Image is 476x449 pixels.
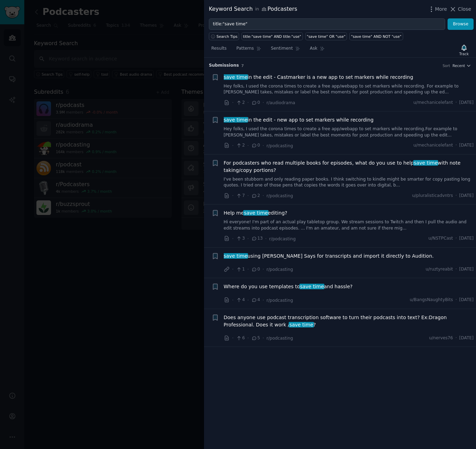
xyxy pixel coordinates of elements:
span: u/pluralisticadvntrs [412,193,453,199]
a: Hi everyone! I'm part of an actual play tabletop group. We stream sessions to Twitch and then I p... [224,219,474,231]
span: 2 [236,100,245,106]
button: Recent [452,63,471,68]
span: u/NSTPCast [428,235,453,242]
span: [DATE] [459,335,474,341]
span: · [247,297,249,304]
span: · [456,193,457,199]
span: 7 [236,193,245,199]
a: "save time" AND NOT "use" [349,32,403,40]
a: For podcasters who read multiple books for episodes, what do you use to helpsave timewith note ta... [224,159,474,174]
span: 3 [236,235,245,242]
span: · [263,142,264,149]
span: 4 [251,297,260,303]
span: [DATE] [459,142,474,149]
div: title:"save time" AND title:"use" [243,34,301,39]
span: More [435,6,447,13]
span: Patterns [236,45,254,52]
span: u/ruztyreabit [426,266,453,273]
span: r/podcasting [266,267,293,272]
span: Search Tips [216,34,238,39]
span: · [263,334,264,342]
span: 5 [251,335,260,341]
span: · [247,266,249,273]
span: save time [243,210,268,216]
span: · [232,297,233,304]
span: Sentiment [271,45,293,52]
span: Ask [310,45,317,52]
div: Track [459,51,469,56]
span: · [232,99,233,106]
span: · [456,335,457,341]
span: 0 [251,266,260,273]
span: in the edit - new app to set markers while recording [224,116,374,124]
button: More [428,6,447,13]
span: · [263,192,264,199]
span: · [263,266,264,273]
span: · [247,192,249,199]
span: · [263,297,264,304]
span: r/podcasting [266,298,293,303]
span: 13 [251,235,263,242]
span: · [247,235,249,242]
span: using [PERSON_NAME] Says for transcripts and import it directly to Audition. [224,252,434,260]
span: save time [413,160,438,166]
span: [DATE] [459,266,474,273]
a: Results [209,43,229,57]
span: · [232,192,233,199]
span: · [247,142,249,149]
div: "save time" AND NOT "use" [351,34,401,39]
span: Submission s [209,63,239,69]
span: r/podcasting [266,193,293,198]
span: in the edit - Castmarker is a new app to set markers while recording [224,74,413,81]
span: u/nerves76 [429,335,453,341]
span: save time [223,117,248,123]
div: Sort [443,63,450,68]
span: save time [223,74,248,80]
span: [DATE] [459,235,474,242]
span: · [232,142,233,149]
span: r/podcasting [269,236,296,241]
span: save time [289,322,314,327]
button: Browse [448,18,474,30]
span: For podcasters who read multiple books for episodes, what do you use to help with note taking/cop... [224,159,474,174]
span: · [232,266,233,273]
a: save timein the edit - new app to set markers while recording [224,116,374,124]
span: · [456,297,457,303]
span: 4 [236,297,245,303]
span: r/podcasting [266,336,293,341]
span: · [232,334,233,342]
span: · [456,266,457,273]
span: Recent [452,63,465,68]
span: r/podcasting [266,143,293,148]
a: Does anyone use podcast transcription software to turn their podcasts into text? Ex:Dragon Profes... [224,314,474,329]
input: Try a keyword related to your business [209,18,445,30]
span: · [232,235,233,242]
span: · [456,100,457,106]
a: Patterns [234,43,263,57]
span: [DATE] [459,100,474,106]
a: I've been stubborn and only reading paper books. I think switching to kindle might be smarter for... [224,176,474,189]
span: 1 [236,266,245,273]
a: Hey folks, I used the corona times to create a free app/webapp to set markers while recording.For... [224,126,474,138]
span: 6 [236,335,245,341]
a: "save time" OR "use" [305,32,347,40]
a: title:"save time" AND title:"use" [241,32,303,40]
span: u/mechanicelefant [414,100,453,106]
a: Hey folks, I used the corona times to create a free app/webapp to set markers while recording. Fo... [224,83,474,95]
span: 7 [241,64,244,68]
span: 2 [236,142,245,149]
span: Results [211,45,227,52]
span: save time [223,253,248,259]
button: Close [449,6,471,13]
span: 2 [251,193,260,199]
div: Keyword Search Podcasters [209,5,297,14]
span: · [263,99,264,106]
a: Help mesave timeediting? [224,209,287,217]
div: "save time" OR "use" [307,34,346,39]
span: r/audiodrama [266,100,295,105]
span: [DATE] [459,193,474,199]
a: Where do you use templates tosave timeand hassle? [224,283,353,290]
span: 0 [251,142,260,149]
span: · [456,142,457,149]
a: save timein the edit - Castmarker is a new app to set markers while recording [224,74,413,81]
